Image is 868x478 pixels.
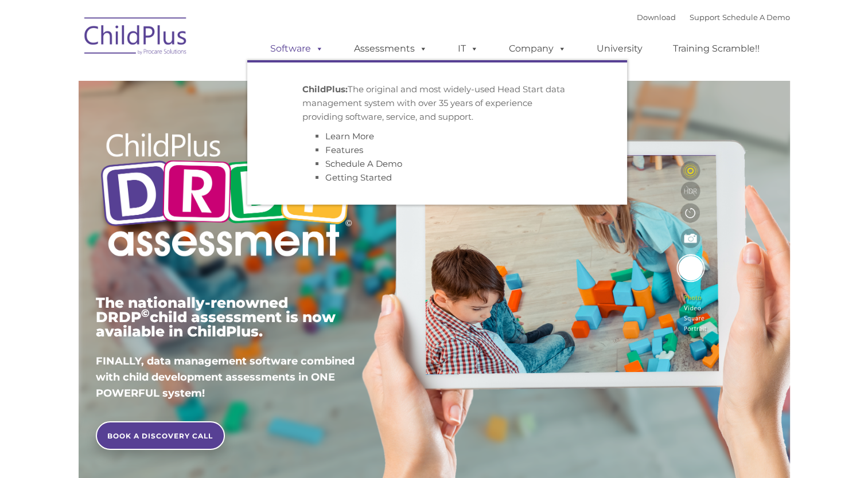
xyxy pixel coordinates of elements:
[661,37,771,60] a: Training Scramble!!
[342,37,439,60] a: Assessments
[96,421,225,450] a: BOOK A DISCOVERY CALL
[690,13,720,22] a: Support
[325,131,374,142] a: Learn More
[302,83,572,124] p: The original and most widely-used Head Start data management system with over 35 years of experie...
[96,117,356,276] img: Copyright - DRDP Logo Light
[637,13,676,22] a: Download
[79,9,193,66] img: ChildPlus by Procare Solutions
[141,307,150,320] sup: ©
[325,172,392,183] a: Getting Started
[325,158,402,169] a: Schedule A Demo
[325,144,363,155] a: Features
[497,37,578,60] a: Company
[96,294,336,340] span: The nationally-renowned DRDP child assessment is now available in ChildPlus.
[585,37,654,60] a: University
[446,37,490,60] a: IT
[302,84,348,95] strong: ChildPlus:
[259,37,335,60] a: Software
[96,355,355,399] span: FINALLY, data management software combined with child development assessments in ONE POWERFUL sys...
[637,13,790,22] font: |
[722,13,790,22] a: Schedule A Demo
